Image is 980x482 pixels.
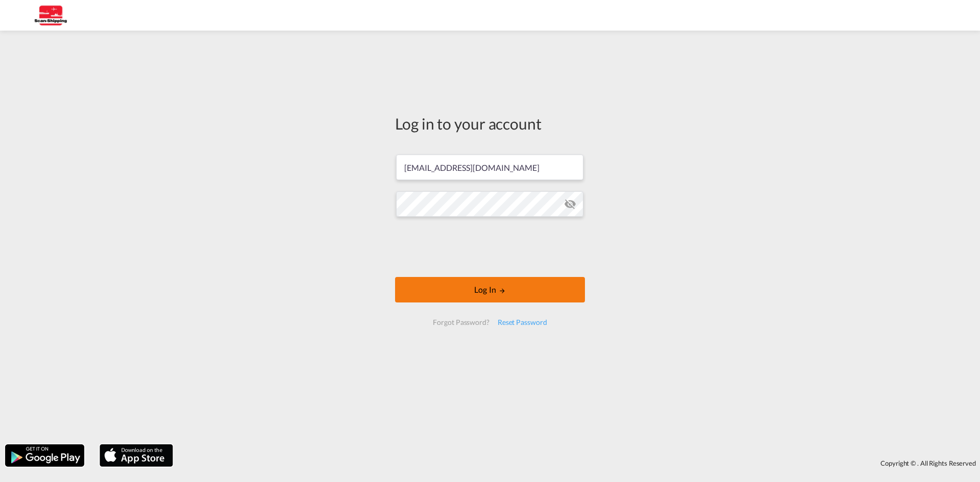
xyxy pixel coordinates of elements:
[395,113,585,134] div: Log in to your account
[178,454,980,472] div: Copyright © . All Rights Reserved
[4,443,85,468] img: google.png
[99,443,174,468] img: apple.png
[564,198,576,210] md-icon: icon-eye-off
[412,227,568,267] iframe: reCAPTCHA
[494,313,551,332] div: Reset Password
[396,155,583,180] input: Enter email/phone number
[429,313,493,332] div: Forgot Password?
[15,4,84,27] img: 123b615026f311ee80dabbd30bc9e10f.jpg
[395,277,585,302] button: LOGIN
